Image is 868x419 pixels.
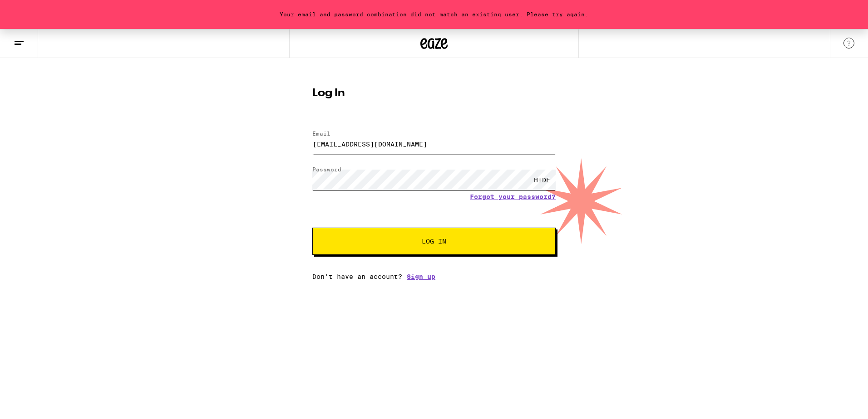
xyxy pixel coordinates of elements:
[20,6,39,15] span: Help
[528,170,556,190] div: HIDE
[312,134,556,154] input: Email
[312,228,556,255] button: Log In
[312,88,556,99] h1: Log In
[312,166,341,172] label: Password
[312,273,556,280] div: Don't have an account?
[312,131,330,136] label: Email
[422,238,446,244] span: Log In
[470,193,556,200] a: Forgot your password?
[407,273,435,280] a: Sign up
